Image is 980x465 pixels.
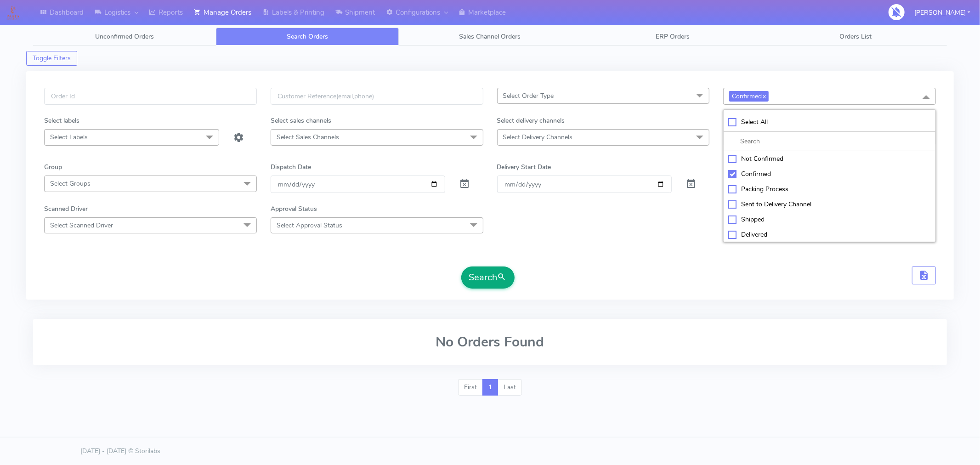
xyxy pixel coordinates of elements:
[728,199,931,209] div: Sent to Delivery Channel
[26,51,77,66] button: Toggle Filters
[497,116,565,125] label: Select delivery channels
[728,215,931,224] div: Shipped
[503,91,554,100] span: Select Order Type
[44,162,62,172] label: Group
[44,116,79,125] label: Select labels
[728,154,931,164] div: Not Confirmed
[729,91,769,102] span: Confirmed
[839,32,872,41] span: Orders List
[482,379,498,396] a: 1
[44,88,257,105] input: Order Id
[50,179,91,188] span: Select Groups
[50,221,113,230] span: Select Scanned Driver
[50,133,88,142] span: Select Labels
[271,88,483,105] input: Customer Reference(email,phone)
[44,204,88,214] label: Scanned Driver
[907,3,977,22] button: [PERSON_NAME]
[728,184,931,194] div: Packing Process
[271,204,317,214] label: Approval Status
[728,230,931,239] div: Delivered
[728,117,931,127] div: Select All
[656,32,690,41] span: ERP Orders
[459,32,521,41] span: Sales Channel Orders
[44,335,936,350] h2: No Orders Found
[277,133,339,142] span: Select Sales Channels
[728,136,931,146] input: multiselect-search
[95,32,154,41] span: Unconfirmed Orders
[277,221,342,230] span: Select Approval Status
[271,162,311,172] label: Dispatch Date
[497,162,551,172] label: Delivery Start Date
[728,169,931,179] div: Confirmed
[461,267,515,289] button: Search
[762,91,766,101] a: x
[287,32,328,41] span: Search Orders
[33,28,947,45] ul: Tabs
[271,116,331,125] label: Select sales channels
[503,133,573,142] span: Select Delivery Channels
